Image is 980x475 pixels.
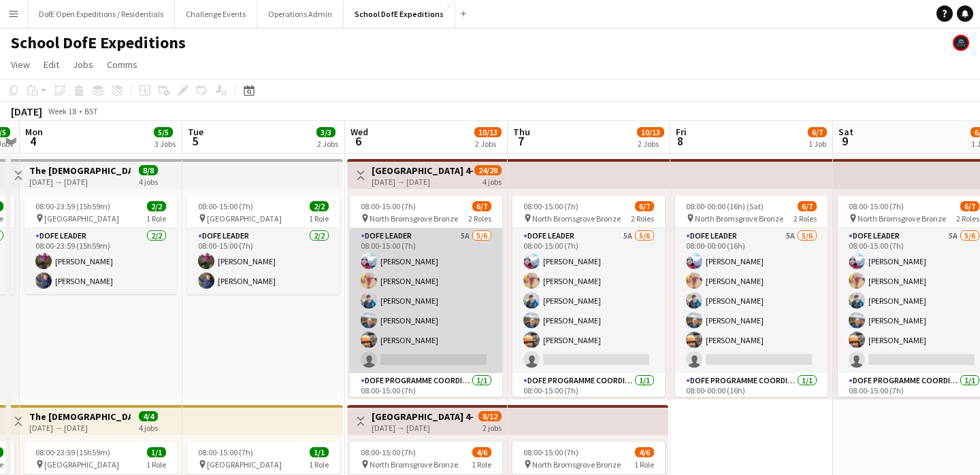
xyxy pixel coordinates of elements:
[29,423,131,433] div: [DATE] → [DATE]
[44,58,59,71] span: Edit
[370,459,458,470] span: North Bromsgrove Bronze
[857,213,946,224] span: North Bromsgrove Bronze
[361,201,416,211] span: 08:00-15:00 (7h)
[198,447,253,457] span: 08:00-15:00 (7h)
[475,139,501,149] div: 2 Jobs
[808,127,827,137] span: 6/7
[532,213,621,224] span: North Bromsgrove Bronze
[638,139,664,149] div: 2 Jobs
[84,106,98,116] div: BST
[154,139,176,149] div: 3 Jobs
[483,421,502,433] div: 2 jobs
[207,459,282,470] span: [GEOGRAPHIC_DATA]
[38,56,65,73] a: Edit
[11,58,30,71] span: View
[695,213,783,224] span: North Bromsgrove Bronze
[836,133,853,149] span: 9
[523,201,578,211] span: 08:00-15:00 (7h)
[35,201,110,211] span: 08:00-23:59 (15h59m)
[309,213,329,224] span: 1 Role
[512,196,665,397] app-job-card: 08:00-15:00 (7h)6/7 North Bromsgrove Bronze2 RolesDofE Leader5A5/608:00-15:00 (7h)[PERSON_NAME][P...
[512,228,665,373] app-card-role: DofE Leader5A5/608:00-15:00 (7h)[PERSON_NAME][PERSON_NAME][PERSON_NAME][PERSON_NAME][PERSON_NAME]
[474,165,502,175] span: 24/28
[634,459,654,470] span: 1 Role
[139,175,158,187] div: 4 jobs
[44,459,119,470] span: [GEOGRAPHIC_DATA]
[45,106,79,116] span: Week 18
[316,127,336,137] span: 3/3
[139,411,158,421] span: 4/4
[511,133,530,149] span: 7
[675,196,828,397] app-job-card: 08:00-00:00 (16h) (Sat)6/7 North Bromsgrove Bronze2 RolesDofE Leader5A5/608:00-00:00 (16h)[PERSON...
[175,1,257,27] button: Challenge Events
[676,126,687,138] span: Fri
[635,201,654,211] span: 6/7
[67,56,99,73] a: Jobs
[44,213,119,224] span: [GEOGRAPHIC_DATA]
[348,133,368,149] span: 6
[101,56,143,73] a: Comms
[207,213,282,224] span: [GEOGRAPHIC_DATA]
[631,213,654,224] span: 2 Roles
[186,133,203,149] span: 5
[838,126,853,138] span: Sat
[147,201,166,211] span: 2/2
[523,447,578,457] span: 08:00-15:00 (7h)
[188,126,203,138] span: Tue
[849,201,904,211] span: 08:00-15:00 (7h)
[956,213,979,224] span: 2 Roles
[29,164,131,177] h3: The [DEMOGRAPHIC_DATA] College [GEOGRAPHIC_DATA] - DofE Silver Practice Expedition
[798,201,817,211] span: 6/7
[187,196,340,294] app-job-card: 08:00-15:00 (7h)2/2 [GEOGRAPHIC_DATA]1 RoleDofE Leader2/208:00-15:00 (7h)[PERSON_NAME][PERSON_NAME]
[808,139,826,149] div: 1 Job
[146,213,166,224] span: 1 Role
[372,410,473,423] h3: [GEOGRAPHIC_DATA] 4-day Bronze
[317,139,338,149] div: 2 Jobs
[24,196,177,294] app-job-card: 08:00-23:59 (15h59m)2/2 [GEOGRAPHIC_DATA]1 RoleDofE Leader2/208:00-23:59 (15h59m)[PERSON_NAME][PE...
[5,56,35,73] a: View
[532,459,621,470] span: North Bromsgrove Bronze
[361,447,416,457] span: 08:00-15:00 (7h)
[960,201,979,211] span: 6/7
[686,201,764,211] span: 08:00-00:00 (16h) (Sat)
[472,201,491,211] span: 6/7
[675,373,828,419] app-card-role: DofE Programme Coordinator1/108:00-00:00 (16h)
[23,133,43,149] span: 4
[25,126,43,138] span: Mon
[187,228,340,294] app-card-role: DofE Leader2/208:00-15:00 (7h)[PERSON_NAME][PERSON_NAME]
[674,133,687,149] span: 8
[24,228,177,294] app-card-role: DofE Leader2/208:00-23:59 (15h59m)[PERSON_NAME][PERSON_NAME]
[468,213,491,224] span: 2 Roles
[139,421,158,433] div: 4 jobs
[472,447,491,457] span: 4/6
[350,228,502,373] app-card-role: DofE Leader5A5/608:00-15:00 (7h)[PERSON_NAME][PERSON_NAME][PERSON_NAME][PERSON_NAME][PERSON_NAME]
[154,127,173,137] span: 5/5
[35,447,110,457] span: 08:00-23:59 (15h59m)
[146,459,166,470] span: 1 Role
[139,165,158,175] span: 8/8
[794,213,817,224] span: 2 Roles
[11,105,42,118] div: [DATE]
[472,459,491,470] span: 1 Role
[635,447,654,457] span: 4/6
[953,35,969,51] app-user-avatar: The Adventure Element
[372,423,473,433] div: [DATE] → [DATE]
[350,196,502,397] app-job-card: 08:00-15:00 (7h)6/7 North Bromsgrove Bronze2 RolesDofE Leader5A5/608:00-15:00 (7h)[PERSON_NAME][P...
[350,126,368,138] span: Wed
[483,175,502,187] div: 4 jobs
[512,373,665,419] app-card-role: DofE Programme Coordinator1/108:00-15:00 (7h)
[370,213,458,224] span: North Bromsgrove Bronze
[147,447,166,457] span: 1/1
[28,1,175,27] button: DofE Open Expeditions / Residentials
[310,447,329,457] span: 1/1
[350,373,502,419] app-card-role: DofE Programme Coordinator1/108:00-15:00 (7h)
[474,127,502,137] span: 10/13
[73,58,93,71] span: Jobs
[107,58,137,71] span: Comms
[344,1,455,27] button: School DofE Expeditions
